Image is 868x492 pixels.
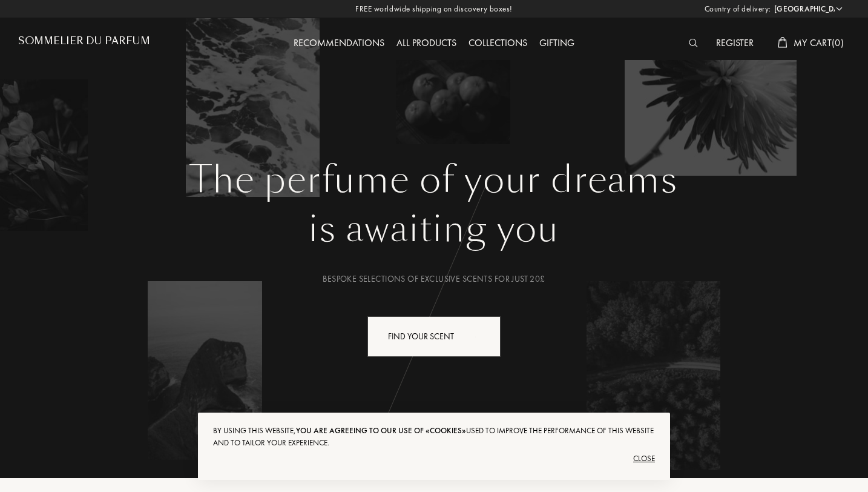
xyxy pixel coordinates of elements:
[296,425,466,436] span: you are agreeing to our use of «cookies»
[358,316,510,357] a: Find your scentanimation
[533,36,580,52] div: Gifting
[213,425,655,449] div: By using this website, used to improve the performance of this website and to tailor your experie...
[705,3,771,15] span: Country of delivery:
[18,35,150,52] a: Sommelier du Parfum
[27,202,841,256] div: is awaiting you
[390,36,462,49] a: All products
[27,273,841,285] div: Bespoke selections of exclusive scents for just 20£
[213,449,655,468] div: Close
[288,36,390,49] a: Recommendations
[390,36,462,52] div: All products
[689,39,698,47] img: search_icn_white.svg
[794,36,844,49] span: My Cart ( 0 )
[462,36,533,52] div: Collections
[27,158,841,202] h1: The perfume of your dreams
[533,36,580,49] a: Gifting
[778,37,787,48] img: cart_white.svg
[288,36,390,52] div: Recommendations
[462,36,533,49] a: Collections
[367,316,501,357] div: Find your scent
[18,35,150,47] h1: Sommelier du Parfum
[710,36,760,49] a: Register
[710,36,760,52] div: Register
[471,324,495,348] div: animation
